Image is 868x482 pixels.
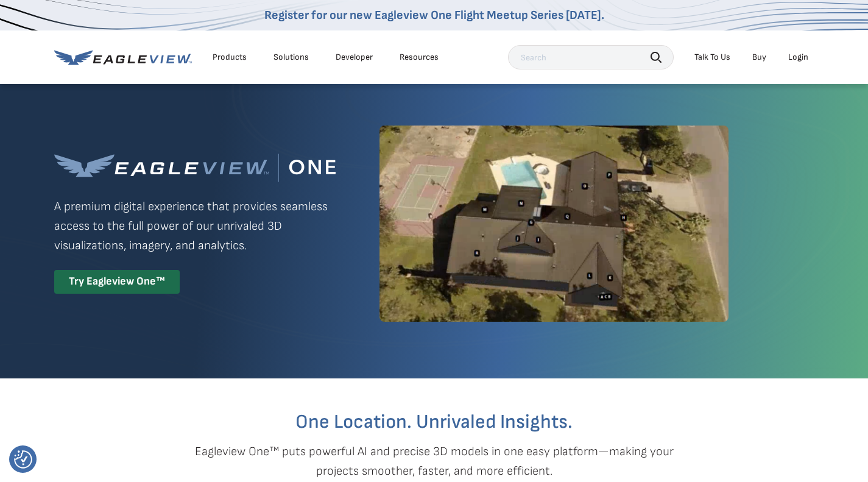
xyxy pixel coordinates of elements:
button: Consent Preferences [14,450,32,469]
img: Eagleview One™ [54,154,336,182]
a: Developer [336,52,373,63]
a: Buy [752,52,766,63]
a: Register for our new Eagleview One Flight Meetup Series [DATE]. [264,8,604,23]
img: Revisit consent button [14,450,32,469]
div: Solutions [273,52,309,63]
div: Resources [400,52,439,63]
div: Try Eagleview One™ [54,270,180,294]
div: Talk To Us [694,52,730,63]
h2: One Location. Unrivaled Insights. [63,413,805,432]
input: Search [508,45,674,69]
p: A premium digital experience that provides seamless access to the full power of our unrivaled 3D ... [54,197,336,255]
p: Eagleview One™ puts powerful AI and precise 3D models in one easy platform—making your projects s... [174,442,695,481]
div: Login [788,52,808,63]
div: Products [213,52,247,63]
